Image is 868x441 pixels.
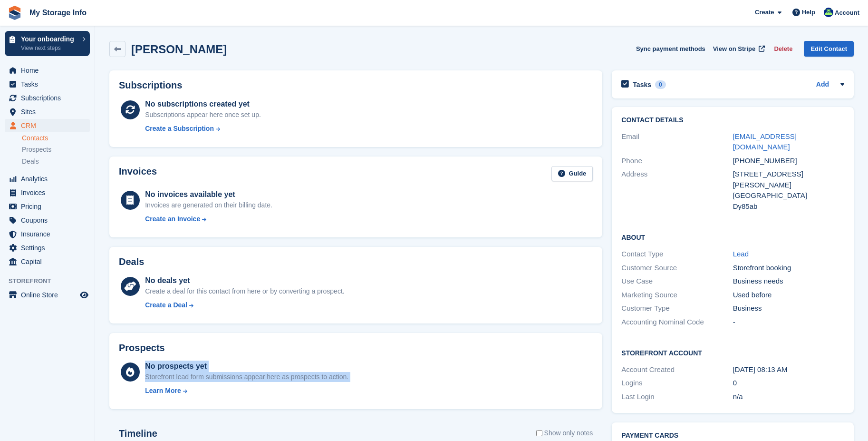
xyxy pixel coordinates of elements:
a: menu [5,200,90,213]
div: Create an Invoice [145,214,200,224]
div: Contact Type [621,249,733,260]
span: Capital [21,255,78,268]
div: [PERSON_NAME] [733,180,844,191]
span: Online Store [21,288,78,302]
h2: Tasks [633,80,651,89]
h2: Subscriptions [119,80,593,91]
span: Create [755,8,774,17]
div: Email [621,131,733,153]
div: Marketing Source [621,290,733,301]
span: Sites [21,105,78,118]
span: Tasks [21,78,78,91]
div: No prospects yet [145,361,348,372]
a: Edit Contact [804,41,854,57]
input: Show only notes [536,428,542,438]
a: Learn More [145,386,348,396]
a: My Storage Info [26,5,90,20]
h2: About [621,232,844,242]
div: Account Created [621,364,733,375]
div: Dy85ab [733,201,844,212]
button: Delete [770,41,796,57]
a: menu [5,255,90,268]
div: n/a [733,392,844,402]
div: 0 [733,378,844,389]
h2: [PERSON_NAME] [131,43,227,56]
a: Your onboarding View next steps [5,31,90,56]
a: menu [5,186,90,199]
span: View on Stripe [713,44,755,54]
div: - [733,317,844,328]
button: Sync payment methods [636,41,705,57]
a: Lead [733,250,749,258]
a: View on Stripe [709,41,767,57]
span: Coupons [21,214,78,227]
div: Create a Deal [145,300,187,310]
span: Home [21,64,78,77]
div: Last Login [621,392,733,402]
div: Use Case [621,276,733,287]
label: Show only notes [536,428,593,438]
a: menu [5,214,90,227]
div: No invoices available yet [145,189,272,200]
a: Create a Deal [145,300,344,310]
div: Accounting Nominal Code [621,317,733,328]
a: Preview store [78,289,90,301]
div: [PHONE_NUMBER] [733,156,844,167]
a: menu [5,64,90,77]
span: Analytics [21,172,78,186]
a: Create a Subscription [145,124,261,134]
div: No subscriptions created yet [145,98,261,110]
a: Create an Invoice [145,214,272,224]
div: No deals yet [145,275,344,286]
div: 0 [655,80,666,89]
a: menu [5,172,90,186]
a: menu [5,288,90,302]
p: View next steps [21,44,77,52]
h2: Timeline [119,428,157,439]
a: Contacts [22,134,90,143]
div: Address [621,169,733,212]
h2: Storefront Account [621,348,844,357]
a: menu [5,241,90,255]
div: Logins [621,378,733,389]
a: menu [5,227,90,241]
a: Add [816,79,829,90]
div: Customer Source [621,263,733,274]
p: Your onboarding [21,36,77,42]
span: Settings [21,241,78,255]
span: Storefront [9,276,95,286]
div: Phone [621,156,733,167]
h2: Contact Details [621,117,844,124]
span: Pricing [21,200,78,213]
div: [STREET_ADDRESS] [733,169,844,180]
div: Learn More [145,386,181,396]
img: Steve Doll [824,8,833,17]
a: Prospects [22,145,90,155]
div: Create a Subscription [145,124,214,134]
div: [GEOGRAPHIC_DATA] [733,190,844,201]
span: Insurance [21,227,78,241]
div: Subscriptions appear here once set up. [145,110,261,120]
div: Invoices are generated on their billing date. [145,200,272,210]
span: Prospects [22,145,51,154]
a: menu [5,119,90,132]
span: CRM [21,119,78,132]
a: menu [5,78,90,91]
span: Help [802,8,815,17]
a: menu [5,91,90,105]
span: Invoices [21,186,78,199]
a: [EMAIL_ADDRESS][DOMAIN_NAME] [733,132,797,151]
div: Business needs [733,276,844,287]
a: Guide [551,166,593,182]
div: Storefront lead form submissions appear here as prospects to action. [145,372,348,382]
div: Create a deal for this contact from here or by converting a prospect. [145,286,344,296]
div: Storefront booking [733,263,844,274]
h2: Prospects [119,343,165,353]
a: Deals [22,157,90,167]
h2: Deals [119,256,144,267]
span: Account [835,8,859,18]
h2: Invoices [119,166,157,182]
div: Customer Type [621,303,733,314]
h2: Payment cards [621,432,844,440]
a: menu [5,105,90,118]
